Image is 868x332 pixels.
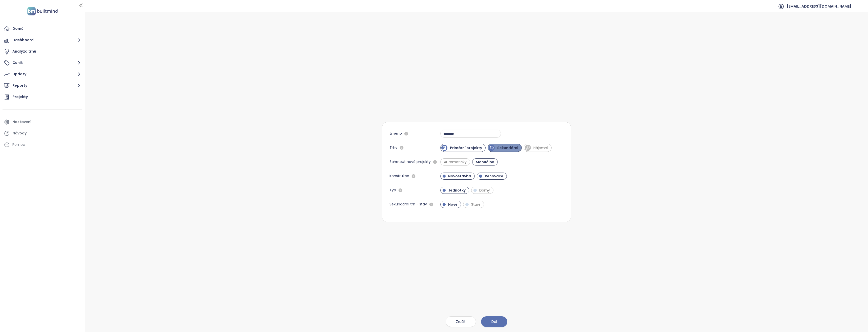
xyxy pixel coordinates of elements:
[446,316,476,327] button: Zrušit
[526,146,530,150] img: rental market
[491,319,497,324] span: Dál
[447,145,485,150] span: Primární projekty
[3,69,82,79] button: Updaty
[12,26,24,32] div: Domů
[389,201,434,207] div: Sekundární trh - stav
[3,92,82,102] a: Projekty
[469,202,483,207] span: Staré
[446,202,460,207] span: Nové
[490,146,494,150] img: secondary market
[3,81,82,91] button: Reporty
[12,130,27,136] div: Návody
[26,6,59,16] img: logo
[397,187,403,193] button: Typ
[432,159,438,165] button: Zahrnout nové projekty
[3,24,82,34] a: Domů
[410,173,417,179] button: Konstrukce
[3,140,82,150] div: Pomoc
[389,131,409,137] div: Jméno
[389,173,417,179] div: Konstrukce
[12,119,31,125] div: Nastavení
[3,128,82,138] a: Návody
[12,94,28,100] div: Projekty
[787,0,851,12] span: [EMAIL_ADDRESS][DOMAIN_NAME]
[12,71,26,77] div: Updaty
[3,46,82,57] a: Analýza trhu
[12,48,36,55] div: Analýza trhu
[389,187,403,193] div: Typ
[428,201,434,207] button: Sekundární trh - stav
[446,188,468,193] span: Jednotky
[3,35,82,45] button: Dashboard
[12,141,25,148] div: Pomoc
[456,319,466,324] span: Zrušit
[3,58,82,68] button: Ceník
[442,146,446,150] img: primary market
[446,174,474,179] span: Novostavba
[481,316,507,327] button: Dál
[403,131,409,137] button: Jméno
[473,159,497,164] span: Manuálne
[441,159,469,164] span: Automaticky
[389,145,405,151] div: Trhy
[389,159,438,165] div: Zahrnout nové projekty
[477,188,492,193] span: Domy
[3,117,82,127] a: Nastavení
[531,145,551,150] span: Nájemní
[482,174,506,179] span: Renovace
[399,145,405,151] button: Trhy
[495,145,521,150] span: Sekundární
